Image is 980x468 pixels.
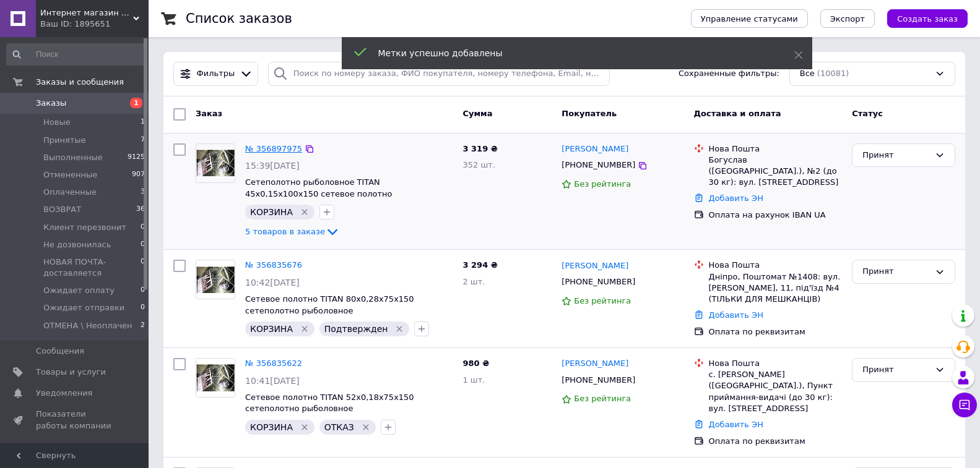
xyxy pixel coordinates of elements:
[36,367,106,378] span: Товары и услуги
[128,152,145,163] span: 9125
[462,277,485,286] span: 2 шт.
[245,144,302,153] a: № 356897975
[132,169,145,181] span: 907
[141,135,145,146] span: 7
[800,68,815,80] span: Все
[709,358,843,369] div: Нова Пошта
[709,436,843,447] div: Оплата по реквизитам
[245,393,414,414] a: Сетевое полотно TITAN 52х0,18х75х150 сетеполотно рыболовное
[141,320,145,331] span: 2
[196,150,235,176] img: Фото товару
[361,422,371,432] svg: Удалить метку
[43,257,141,279] span: НОВАЯ ПОЧТА-доставляется
[462,144,497,153] span: 3 319 ₴
[300,422,310,432] svg: Удалить метку
[141,222,145,233] span: 0
[40,7,133,19] span: Интернет магазин «АрмСет»
[196,109,222,118] span: Заказ
[562,160,635,169] span: [PHONE_NUMBER]
[43,285,115,296] span: Ожидает оплату
[141,187,145,198] span: 3
[40,19,149,30] div: Ваш ID: 1895651
[196,143,235,183] a: Фото товару
[36,441,115,464] span: Панель управления
[186,11,292,26] h1: Список заказов
[36,77,124,88] span: Заказы и сообщения
[862,364,930,377] div: Принят
[245,260,302,270] a: № 356835676
[709,310,763,320] a: Добавить ЭН
[378,47,763,59] div: Метки успешно добавлены
[196,364,235,391] img: Фото товару
[462,160,495,169] span: 352 шт.
[709,260,843,271] div: Нова Пошта
[709,155,843,189] div: Богуслав ([GEOGRAPHIC_DATA].), №2 (до 30 кг): вул. [STREET_ADDRESS]
[562,375,635,385] span: [PHONE_NUMBER]
[562,358,628,370] a: [PERSON_NAME]
[709,420,763,429] a: Добавить ЭН
[43,302,124,313] span: Ожидает отправки
[875,14,968,23] a: Создать заказ
[245,161,300,171] span: 15:39[DATE]
[324,324,388,334] span: Подтвержден
[197,68,235,80] span: Фильтры
[574,179,631,189] span: Без рейтинга
[562,277,635,286] span: [PHONE_NUMBER]
[862,265,930,278] div: Принят
[196,358,235,398] a: Фото товару
[245,294,414,315] a: Сетевое полотно TITAN 80х0,28х75х150 сетеполотно рыболовное
[817,69,849,78] span: (10081)
[245,177,392,198] a: Сетеполотно рыболовное TITAN 45х0,15х100х150 сетевое полотно
[574,296,631,305] span: Без рейтинга
[245,227,340,236] a: 5 товаров в заказе
[130,98,142,108] span: 1
[852,109,883,118] span: Статус
[245,278,300,287] span: 10:42[DATE]
[709,194,763,203] a: Добавить ЭН
[43,169,97,181] span: Отмененные
[324,422,354,432] span: ОТКАЗ
[562,260,628,272] a: [PERSON_NAME]
[36,346,84,357] span: Сообщения
[300,324,310,334] svg: Удалить метку
[141,285,145,296] span: 0
[43,239,111,250] span: Не дозвонилась
[245,359,302,368] a: № 356835622
[36,98,66,109] span: Заказы
[141,117,145,128] span: 1
[245,376,300,386] span: 10:41[DATE]
[141,257,145,279] span: 0
[43,187,97,198] span: Оплаченные
[562,143,628,155] a: [PERSON_NAME]
[462,109,492,118] span: Сумма
[574,394,631,403] span: Без рейтинга
[245,227,325,236] span: 5 товаров в заказе
[43,222,126,233] span: Клиент перезвонит
[462,260,497,270] span: 3 294 ₴
[694,109,781,118] span: Доставка и оплата
[43,320,132,331] span: ОТМЕНА \ Неоплачен
[268,62,610,86] input: Поиск по номеру заказа, ФИО покупателя, номеру телефона, Email, номеру накладной
[709,210,843,221] div: Оплата на рахунок IBAN UA
[897,14,958,23] span: Создать заказ
[709,143,843,155] div: Нова Пошта
[43,117,71,128] span: Новые
[250,324,293,334] span: КОРЗИНА
[952,393,977,417] button: Чат с покупателем
[36,388,92,399] span: Уведомления
[141,302,145,313] span: 0
[36,409,115,431] span: Показатели работы компании
[136,204,145,215] span: 36
[862,149,930,162] div: Принят
[43,204,81,215] span: ВОЗВРАТ
[196,266,235,293] img: Фото товару
[250,207,293,217] span: КОРЗИНА
[887,9,968,28] button: Создать заказ
[709,326,843,338] div: Оплата по реквизитам
[691,9,808,28] button: Управление статусами
[300,207,310,217] svg: Удалить метку
[679,68,779,80] span: Сохраненные фильтры:
[562,109,617,118] span: Покупатель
